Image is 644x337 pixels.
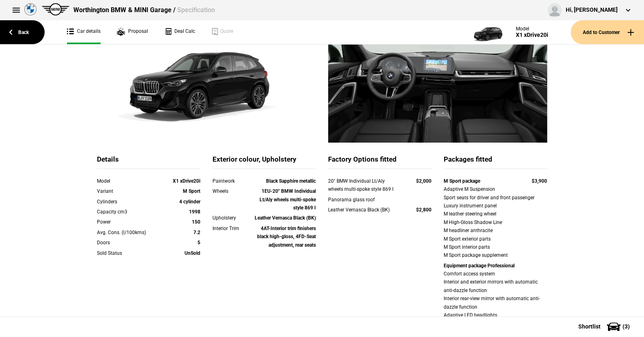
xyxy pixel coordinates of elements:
[173,178,200,184] strong: X1 xDrive20i
[623,324,630,329] span: ( 3 )
[328,177,401,194] div: 20" BMW Individual Lt/Aly wheels multi-spoke style 869 I
[532,178,547,184] strong: $3,900
[97,187,159,195] div: Variant
[566,6,618,14] div: Hi, [PERSON_NAME]
[516,32,548,38] div: X1 xDrive20i
[255,215,316,221] strong: Leather Vernasca Black (BK)
[177,6,215,14] span: Specification
[24,3,36,15] img: bmw.png
[257,226,316,248] strong: 4AT-Interior trim finishers black high-gloss, 4FD-Seat adjustment, rear seats
[213,155,316,169] div: Exterior colour, Upholstery
[328,206,401,214] div: Leather Vernasca Black (BK)
[117,20,148,44] a: Proposal
[444,263,515,269] strong: Equipment package Professional
[571,20,644,44] button: Add to Customer
[179,199,200,205] strong: 4 cylinder
[192,219,200,225] strong: 150
[97,218,159,226] div: Power
[189,209,200,215] strong: 1998
[328,196,401,204] div: Panorama glass roof
[266,178,316,184] strong: Black Sapphire metallic
[185,250,200,256] strong: UnSold
[73,6,215,15] div: Worthington BMW & MINI Garage /
[42,3,69,15] img: mini.png
[578,324,601,329] span: Shortlist
[444,178,480,184] strong: M Sport package
[97,239,159,247] div: Doors
[416,207,431,213] strong: $2,800
[97,228,159,237] div: Avg. Cons. (l/100kms)
[164,20,195,44] a: Deal Calc
[260,188,316,211] strong: 1EU-20" BMW Individual Lt/Aly wheels multi-spoke style 869 I
[97,155,200,169] div: Details
[97,208,159,216] div: Capacity cm3
[416,178,431,184] strong: $2,000
[566,316,644,337] button: Shortlist(3)
[444,155,547,169] div: Packages fitted
[213,214,254,222] div: Upholstery
[328,155,431,169] div: Factory Options fitted
[97,249,159,257] div: Sold Status
[197,240,200,245] strong: 5
[516,26,548,32] div: Model
[97,198,159,206] div: Cylinders
[67,20,101,44] a: Car details
[213,187,254,195] div: Wheels
[183,188,200,194] strong: M Sport
[97,177,159,185] div: Model
[213,177,254,185] div: Paintwork
[213,224,254,232] div: Interior Trim
[193,230,200,235] strong: 7.2
[444,185,547,260] div: Adaptive M Suspension Sport seats for driver and front passenger Luxury instrument panel M leathe...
